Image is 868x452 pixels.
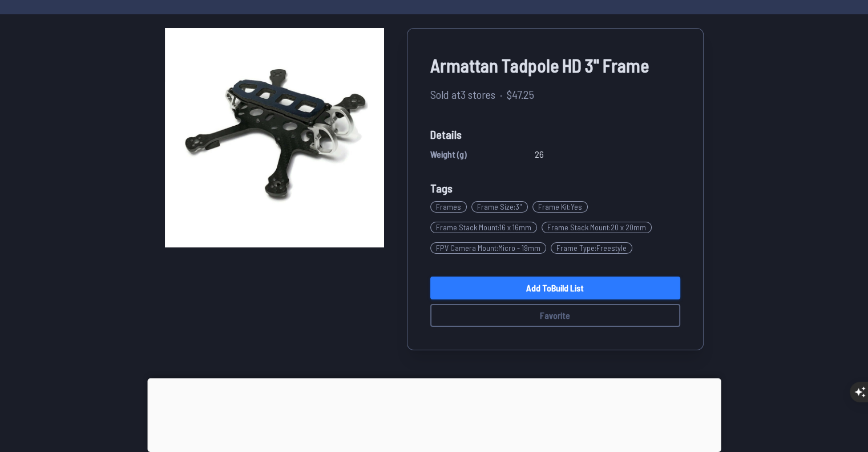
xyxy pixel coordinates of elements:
span: FPV Camera Mount : Micro - 19mm [430,242,546,254]
span: Sold at 3 stores [430,86,495,103]
a: Frames [430,197,471,217]
a: Frame Stack Mount:16 x 16mm [430,217,542,238]
span: Armattan Tadpole HD 3" Frame [430,51,680,79]
span: Frame Kit : Yes [532,201,588,213]
span: Where to buy [399,378,469,398]
span: Details [430,126,680,143]
span: · [500,86,502,103]
a: FPV Camera Mount:Micro - 19mm [430,238,551,258]
span: Frame Size : 3" [471,201,528,213]
a: Add toBuild List [430,277,680,299]
iframe: Advertisement [147,378,721,449]
span: Frame Stack Mount : 16 x 16mm [430,222,537,233]
a: Frame Type:Freestyle [551,238,637,258]
span: Weight (g) [430,147,467,161]
span: Tags [430,181,453,195]
button: Favorite [430,304,680,327]
a: Frame Size:3" [471,197,532,217]
span: 26 [535,147,544,161]
a: Frame Kit:Yes [532,197,592,217]
a: Frame Stack Mount:20 x 20mm [542,217,656,238]
span: Frame Type : Freestyle [551,242,632,254]
img: image [165,28,384,247]
span: Frames [430,201,467,213]
span: $47.25 [507,86,534,103]
span: Frame Stack Mount : 20 x 20mm [542,222,652,233]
